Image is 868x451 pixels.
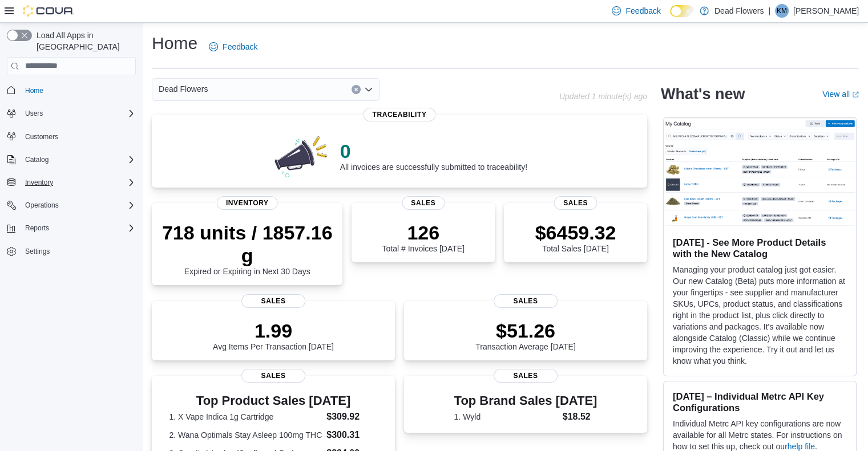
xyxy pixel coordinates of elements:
button: Settings [2,243,140,259]
a: help file [788,442,815,451]
p: 1.99 [213,319,334,342]
span: Catalog [25,155,49,164]
span: Settings [21,244,136,258]
p: Managing your product catalog just got easier. Our new Catalog (Beta) puts more information at yo... [673,264,847,367]
input: Dark Mode [670,5,694,17]
h2: What's new [661,85,745,103]
nav: Complex example [7,78,136,290]
span: Sales [494,369,558,383]
h3: [DATE] - See More Product Details with the New Catalog [673,237,847,259]
dd: $18.52 [563,410,597,424]
img: 0 [272,133,331,178]
p: Updated 1 minute(s) ago [559,92,647,101]
p: Dead Flowers [714,4,764,18]
button: Inventory [2,174,140,190]
p: 718 units / 1857.16 g [161,221,333,267]
span: Feedback [223,41,257,52]
dd: $309.92 [326,410,377,424]
span: Users [25,109,43,118]
button: Users [2,105,140,121]
span: KM [777,4,787,18]
p: 126 [382,221,464,244]
button: Operations [2,197,140,213]
a: Settings [21,245,54,258]
span: Catalog [21,153,136,166]
p: 0 [340,140,527,162]
h1: Home [152,32,197,55]
button: Inventory [21,176,58,189]
button: Open list of options [364,85,373,94]
dd: $300.31 [326,428,377,442]
a: View allExternal link [822,90,859,99]
dt: 1. Wyld [454,411,558,422]
span: Feedback [625,5,660,17]
span: Sales [494,294,558,308]
p: [PERSON_NAME] [793,4,859,18]
span: Traceability [363,108,435,121]
button: Catalog [21,153,53,166]
h3: Top Brand Sales [DATE] [454,394,597,408]
button: Home [2,82,140,99]
div: Total # Invoices [DATE] [382,221,464,253]
span: Inventory [217,196,278,210]
button: Reports [21,221,54,235]
a: Home [21,84,48,97]
dt: 1. X Vape Indica 1g Cartridge [169,411,322,422]
span: Operations [21,198,136,212]
dt: 2. Wana Optimals Stay Asleep 100mg THC [169,429,322,441]
div: All invoices are successfully submitted to traceability! [340,140,527,172]
h3: Top Product Sales [DATE] [169,394,378,408]
span: Customers [25,132,58,141]
img: Cova [23,5,74,17]
p: $6459.32 [535,221,616,244]
button: Catalog [2,152,140,168]
a: Feedback [204,35,262,58]
span: Dark Mode [670,17,671,18]
a: Customers [21,130,63,144]
div: Avg Items Per Transaction [DATE] [213,319,334,351]
span: Sales [402,196,445,210]
div: Transaction Average [DATE] [475,319,576,351]
div: Kelly Moore [775,4,789,18]
span: Operations [25,201,59,210]
div: Expired or Expiring in Next 30 Days [161,221,333,276]
p: | [768,4,770,18]
button: Users [21,107,47,120]
div: Total Sales [DATE] [535,221,616,253]
span: Home [25,86,43,95]
svg: External link [852,91,859,98]
span: Load All Apps in [GEOGRAPHIC_DATA] [32,30,136,52]
button: Customers [2,128,140,145]
button: Reports [2,220,140,236]
p: $51.26 [475,319,576,342]
span: Dead Flowers [159,82,208,96]
span: Home [21,83,136,97]
span: Customers [21,129,136,144]
button: Operations [21,198,63,212]
button: Clear input [352,85,361,94]
span: Users [21,107,136,120]
span: Reports [21,221,136,235]
span: Inventory [21,176,136,189]
span: Sales [241,294,305,308]
span: Sales [241,369,305,383]
span: Settings [25,247,50,256]
span: Reports [25,224,49,233]
span: Sales [554,196,597,210]
h3: [DATE] – Individual Metrc API Key Configurations [673,391,847,413]
span: Inventory [25,178,53,187]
